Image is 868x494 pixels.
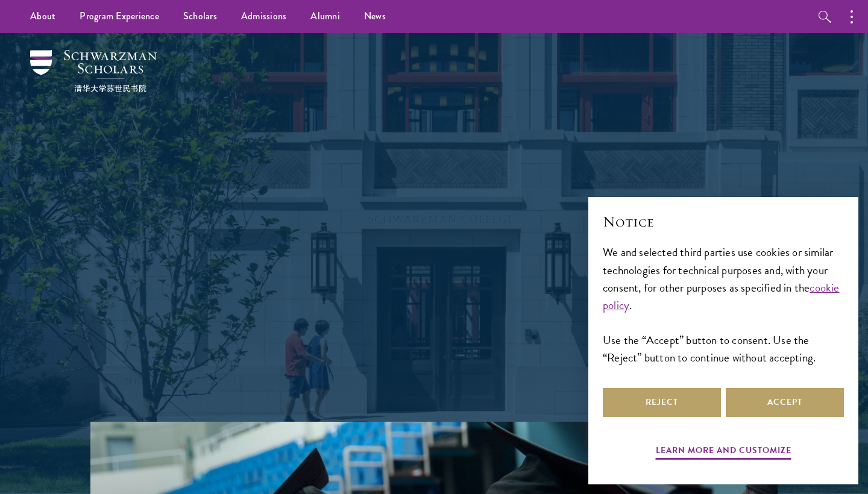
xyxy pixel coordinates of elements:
[603,388,721,417] button: Reject
[30,50,157,92] img: Schwarzman Scholars
[656,443,791,461] button: Learn more and customize
[603,279,840,314] a: cookie policy
[603,211,844,232] h2: Notice
[603,243,844,366] div: We and selected third parties use cookies or similar technologies for technical purposes and, wit...
[726,388,844,417] button: Accept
